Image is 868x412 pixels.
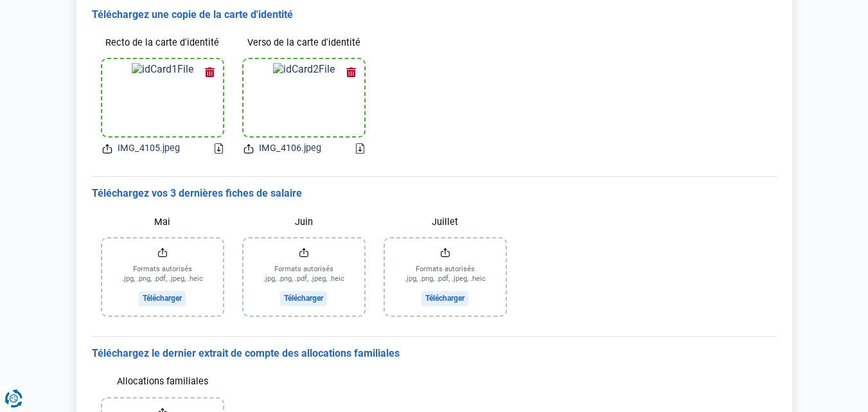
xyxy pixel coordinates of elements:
label: Allocations familiales [102,371,223,393]
label: Mai [102,211,223,233]
label: Juin [244,211,364,233]
h3: Téléchargez le dernier extrait de compte des allocations familiales [92,347,777,361]
img: idCard1File [132,63,193,132]
a: Download [215,143,223,154]
h3: Téléchargez une copie de la carte d'identité [92,8,777,22]
span: IMG_4105.jpeg [118,141,180,156]
label: Recto de la carte d'identité [102,31,223,54]
span: IMG_4106.jpeg [259,141,321,156]
img: idCard2File [273,63,335,132]
label: Juillet [385,211,506,233]
label: Verso de la carte d'identité [244,31,364,54]
a: Download [356,143,364,154]
h3: Téléchargez vos 3 dernières fiches de salaire [92,187,777,201]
